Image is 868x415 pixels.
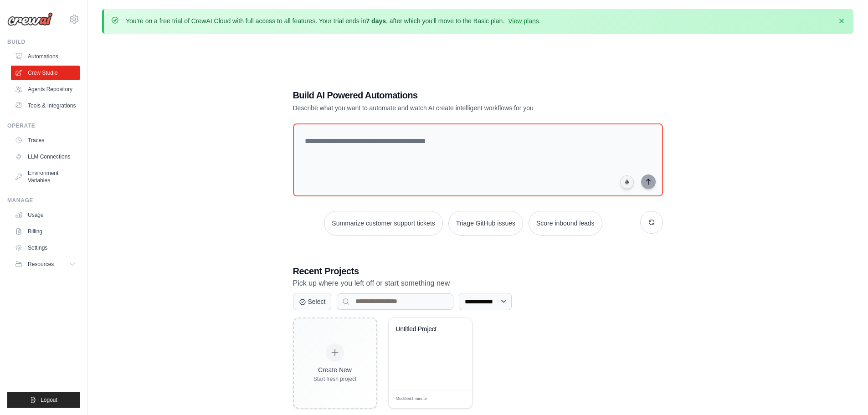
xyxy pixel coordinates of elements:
[7,38,80,46] div: Build
[293,277,663,289] p: Pick up where you left off or start something new
[11,257,80,272] button: Resources
[11,208,80,222] a: Usage
[11,98,80,113] a: Tools & Integrations
[529,211,602,236] button: Score inbound leads
[508,17,539,25] a: View plans
[620,175,634,189] button: Click to speak your automation idea
[11,49,80,64] a: Automations
[293,89,599,102] h1: Build AI Powered Automations
[11,66,80,80] a: Crew Studio
[11,241,80,255] a: Settings
[448,211,523,236] button: Triage GitHub issues
[11,82,80,97] a: Agents Repository
[11,133,80,148] a: Traces
[640,211,663,234] button: Get new suggestions
[7,392,80,408] button: Logout
[366,17,386,25] strong: 7 days
[293,103,599,113] p: Describe what you want to automate and watch AI create intelligent workflows for you
[313,365,357,374] div: Create New
[450,396,458,403] span: Edit
[7,12,53,26] img: Logo
[41,396,57,404] span: Logout
[313,375,357,383] div: Start fresh project
[7,197,80,204] div: Manage
[11,166,80,188] a: Environment Variables
[293,293,332,310] button: Select
[11,149,80,164] a: LLM Connections
[396,396,427,402] span: Modified 1 minute
[126,16,541,26] p: You're on a free trial of CrewAI Cloud with full access to all features. Your trial ends in , aft...
[7,122,80,129] div: Operate
[28,261,54,268] span: Resources
[324,211,442,236] button: Summarize customer support tickets
[396,325,451,333] div: Untitled Project
[11,224,80,239] a: Billing
[293,265,663,277] h3: Recent Projects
